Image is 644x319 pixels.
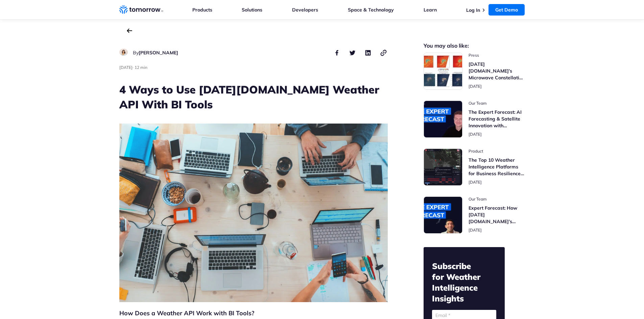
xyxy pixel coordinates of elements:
span: post catecory [469,196,525,202]
h1: 4 Ways to Use [DATE][DOMAIN_NAME] Weather API With BI Tools [119,82,388,112]
h3: Expert Forecast: How [DATE][DOMAIN_NAME]’s Microwave Sounders Are Revolutionizing Hurricane Monit... [469,205,525,225]
a: Log In [466,7,480,13]
span: publish date [469,132,482,137]
h2: Subscribe for Weather Intelligence Insights [432,261,496,304]
h3: The Expert Forecast: AI Forecasting & Satellite Innovation with [PERSON_NAME] [469,109,525,129]
a: Products [192,7,212,13]
span: publish date [119,65,133,70]
div: author name [133,49,178,57]
button: share this post on twitter [349,49,357,57]
a: Home link [119,5,163,15]
a: Developers [292,7,318,13]
b: How Does a Weather API Work with BI Tools? [119,309,254,317]
h3: [DATE][DOMAIN_NAME]’s Microwave Constellation Ready To Help This Hurricane Season [469,61,525,81]
a: back to the main blog page [127,28,132,33]
a: Space & Technology [348,7,394,13]
h3: The Top 10 Weather Intelligence Platforms for Business Resilience in [DATE] [469,157,525,177]
span: By [133,50,139,56]
h2: You may also like: [424,43,525,48]
span: · [133,65,134,70]
span: Estimated reading time [135,65,147,70]
a: Read Expert Forecast: How Tomorrow.io’s Microwave Sounders Are Revolutionizing Hurricane Monitoring [424,196,525,234]
img: BI tools and Weather API [119,124,388,302]
span: post catecory [469,149,525,154]
img: Ruth Favela [119,49,128,56]
a: Get Demo [488,4,525,16]
span: post catecory [469,53,525,58]
button: copy link to clipboard [380,49,388,57]
span: publish date [469,84,482,89]
span: publish date [469,180,482,185]
a: Solutions [242,7,262,13]
a: Learn [424,7,437,13]
a: Read The Expert Forecast: AI Forecasting & Satellite Innovation with Randy Chase [424,101,525,138]
a: Read Tomorrow.io’s Microwave Constellation Ready To Help This Hurricane Season [424,53,525,90]
span: post catecory [469,101,525,106]
a: Read The Top 10 Weather Intelligence Platforms for Business Resilience in 2025 [424,149,525,186]
span: publish date [469,228,482,233]
button: share this post on linkedin [364,49,372,57]
button: share this post on facebook [333,49,341,57]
